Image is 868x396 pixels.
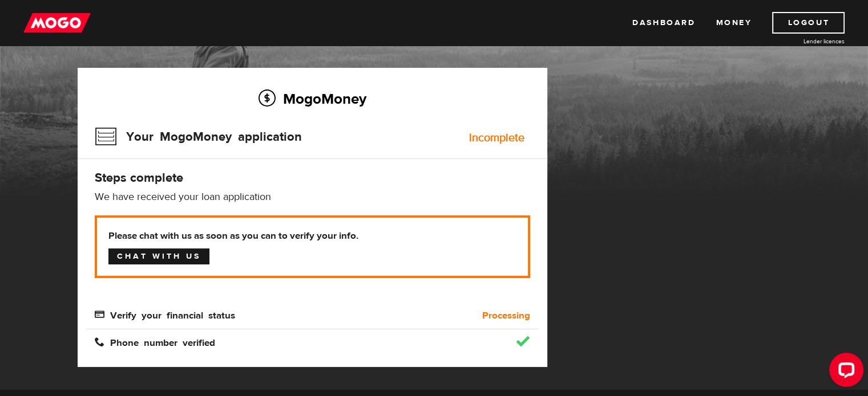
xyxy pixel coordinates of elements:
a: Money [716,12,752,34]
h4: Steps complete [95,170,530,186]
div: Incomplete [469,132,524,144]
iframe: LiveChat chat widget [820,348,868,396]
a: Lender licences [759,37,845,46]
span: Verify your financial status [95,309,235,319]
b: Please chat with us as soon as you can to verify your info. [108,229,516,243]
span: Phone number verified [95,337,215,346]
h3: Your MogoMoney application [95,122,302,152]
p: We have received your loan application [95,190,530,204]
h2: MogoMoney [95,87,530,111]
a: Chat with us [108,248,209,264]
b: Processing [482,309,530,322]
a: Logout [772,12,845,34]
a: Dashboard [632,12,695,34]
img: mogo_logo-11ee424be714fa7cbb0f0f49df9e16ec.png [23,12,91,34]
